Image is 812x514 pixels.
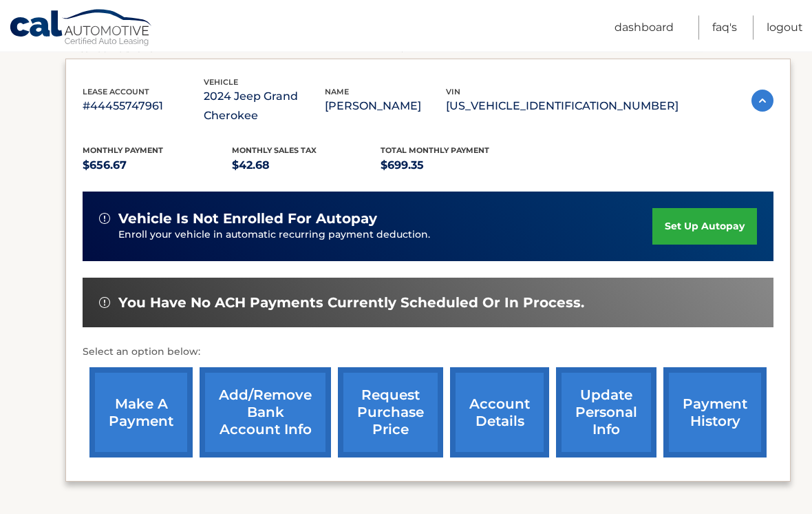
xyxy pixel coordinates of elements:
[118,211,377,228] span: vehicle is not enrolled for autopay
[204,78,238,88] span: vehicle
[325,88,349,97] span: name
[615,16,674,40] a: Dashboard
[83,345,773,361] p: Select an option below:
[232,146,317,156] span: Monthly sales Tax
[118,295,584,312] span: You have no ACH payments currently scheduled or in process.
[325,97,446,116] p: [PERSON_NAME]
[338,368,443,458] a: request purchase price
[381,156,530,176] p: $699.35
[9,9,153,49] a: Cal Automotive
[204,88,325,126] p: 2024 Jeep Grand Cherokee
[83,88,149,97] span: lease account
[118,228,652,243] p: Enroll your vehicle in automatic recurring payment deduction.
[89,368,193,458] a: make a payment
[663,368,767,458] a: payment history
[99,298,110,309] img: alert-white.svg
[83,156,232,176] p: $656.67
[200,368,331,458] a: Add/Remove bank account info
[83,97,204,116] p: #44455747961
[446,97,679,116] p: [US_VEHICLE_IDENTIFICATION_NUMBER]
[381,146,489,156] span: Total Monthly Payment
[652,209,757,245] a: set up autopay
[751,90,773,112] img: accordion-active.svg
[446,88,460,97] span: vin
[83,146,163,156] span: Monthly Payment
[232,156,381,176] p: $42.68
[556,368,656,458] a: update personal info
[99,214,110,225] img: alert-white.svg
[712,16,737,40] a: FAQ's
[450,368,549,458] a: account details
[767,16,803,40] a: Logout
